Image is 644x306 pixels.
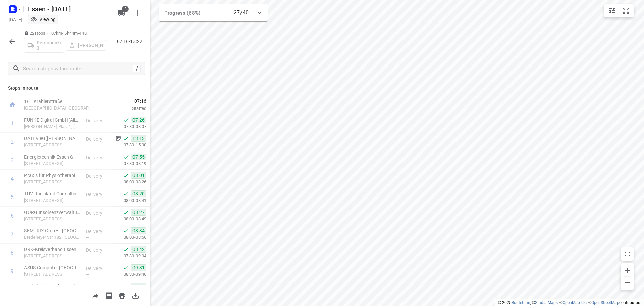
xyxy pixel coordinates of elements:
div: small contained button group [604,4,634,17]
svg: Done [123,117,129,123]
p: [STREET_ADDRESS] [24,253,80,259]
svg: Done [123,172,129,179]
span: 09:31 [131,264,146,271]
p: 08:00-08:49 [113,216,146,222]
p: TÜV Rheinland Consulting GmbH([PERSON_NAME] ) [24,190,80,197]
span: — [86,235,89,240]
svg: Done [123,190,129,197]
span: 3 [122,6,129,12]
div: 9 [11,268,14,274]
span: 44u [79,31,86,36]
p: Praxis für Physiotherapie Michael Elsasser(Michael Elsasser) [24,172,80,179]
svg: Done [123,246,129,253]
span: — [86,254,89,259]
p: Delivery [86,228,111,235]
p: Delivery [86,247,111,253]
span: 10:10 [131,283,146,290]
a: OpenStreetMap [591,300,619,305]
p: SEMTRIX GmbH - Essen(Jan Kuhl) [24,227,80,234]
p: 27/40 [234,9,249,17]
svg: Done [123,154,129,160]
span: • [78,31,79,36]
span: Share route [89,292,102,298]
span: 08:20 [131,190,146,197]
div: 1 [11,120,14,127]
p: ASUS Computer Germany(Elisabeth Kaden) [24,264,80,271]
span: — [86,161,89,166]
p: Medizinische Laboratorien Düsseldorf GmbH - Schwerinstr. 2(Buchhaltung) [24,283,80,290]
p: DRK-Kreisverband Essen e.V. - Werden(Matthäus Bannasch) [24,246,80,253]
span: — [86,180,89,185]
p: [STREET_ADDRESS] [24,179,80,185]
a: Routetitan [512,300,530,305]
p: [STREET_ADDRESS] [24,142,80,148]
button: 3 [115,6,128,20]
p: 08:30-09:46 [113,271,146,278]
div: 7 [11,231,14,237]
p: 07:30-08:19 [113,160,146,167]
span: 08:01 [131,172,146,179]
p: 08:00-08:41 [113,197,146,204]
div: 3 [11,157,14,164]
p: 07:16-13:22 [117,38,145,45]
p: 08:00-08:56 [113,234,146,241]
p: Delivery [86,173,111,179]
svg: Done [123,283,129,290]
span: Download route [129,292,142,298]
p: Delivery [86,117,111,124]
span: 08:34 [131,227,146,234]
span: — [86,124,89,129]
span: 08:27 [131,209,146,216]
p: Delivery [86,136,111,142]
p: Started [102,105,146,112]
p: Delivery [86,154,111,161]
p: GÖRG Insolvenzverwaltung Partnerschaft von Rechtsanwälten mbB(GÖRG Insolvenzverwaltung Partnersch... [24,209,80,216]
p: FUNKE Digital GmbH(Allgemein) [24,117,80,123]
div: 2 [11,139,14,145]
p: 08:00-08:26 [113,179,146,185]
li: © 2025 , © , © © contributors [498,300,641,305]
span: — [86,198,89,203]
p: Delivery [86,210,111,216]
svg: Done [123,209,129,216]
svg: Done [123,227,129,234]
span: — [86,272,89,277]
a: Stadia Maps [535,300,558,305]
span: 13:13 [131,135,146,142]
input: Search stops within route [23,63,133,74]
div: / [133,65,141,72]
div: 5 [11,194,14,201]
p: Delivery [86,191,111,198]
p: 161 Krablerstraße [24,98,94,105]
span: 07:16 [102,98,146,104]
div: 6 [11,213,14,219]
p: 07:30-15:00 [113,142,146,148]
p: Harkortstraße 21/23, Ratingen [24,271,80,278]
p: [STREET_ADDRESS] [24,160,80,167]
p: Delivery [86,283,111,290]
p: [GEOGRAPHIC_DATA], [GEOGRAPHIC_DATA] [24,105,94,112]
button: Map settings [605,4,619,17]
p: Delivery [86,265,111,272]
div: Progress (68%)27/40 [159,4,268,21]
span: — [86,217,89,222]
span: 07:26 [131,117,146,123]
span: Progress (68%) [164,10,200,16]
p: Stops in route [8,85,142,92]
div: 4 [11,176,14,182]
p: Bredeneyer Str. 182, Essen [24,234,80,241]
svg: Done [123,135,129,142]
p: Jakob-Funke-Platz 1, Essen [24,123,80,130]
span: 07:55 [131,154,146,160]
p: [STREET_ADDRESS] [24,216,80,222]
span: — [86,143,89,148]
button: More [131,6,144,20]
span: 08:42 [131,246,146,253]
button: Fit zoom [619,4,633,17]
p: 07:30-09:04 [113,253,146,259]
p: 07:30-08:07 [113,123,146,130]
div: You are currently in view mode. To make any changes, go to edit project. [30,16,56,23]
svg: Done [123,264,129,271]
p: 22 stops • 107km • 5h44m [24,30,106,37]
p: [STREET_ADDRESS] [24,197,80,204]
